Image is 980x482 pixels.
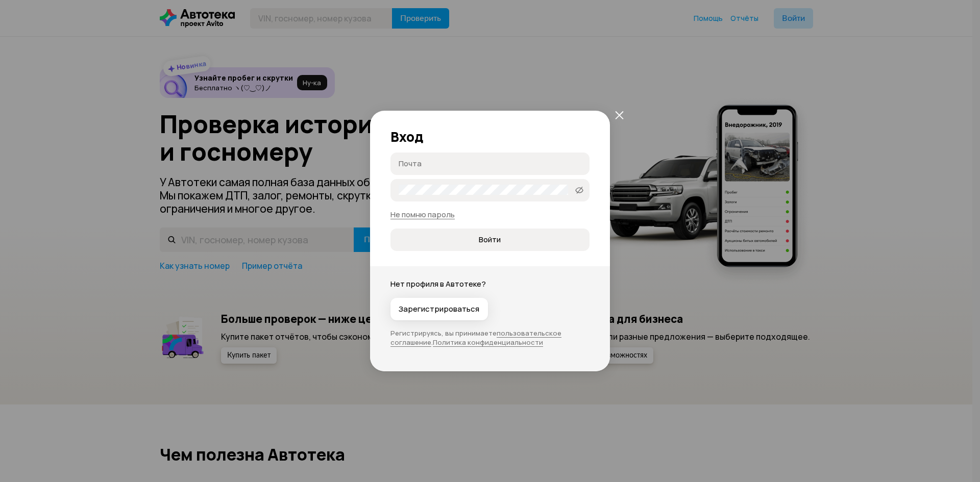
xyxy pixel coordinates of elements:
[399,304,479,314] span: Зарегистрироваться
[390,328,590,347] p: Регистрируясь, вы принимаете .
[390,209,455,220] a: Не помню пароль
[479,235,501,245] span: Войти
[390,328,561,347] a: пользовательское соглашение
[390,129,590,144] h2: Вход
[390,298,488,320] button: Зарегистрироваться
[399,158,584,168] input: Почта
[390,278,590,290] p: Нет профиля в Автотеке?
[390,229,590,251] button: Войти
[433,338,543,347] a: Политика конфиденциальности
[610,106,628,124] button: закрыть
